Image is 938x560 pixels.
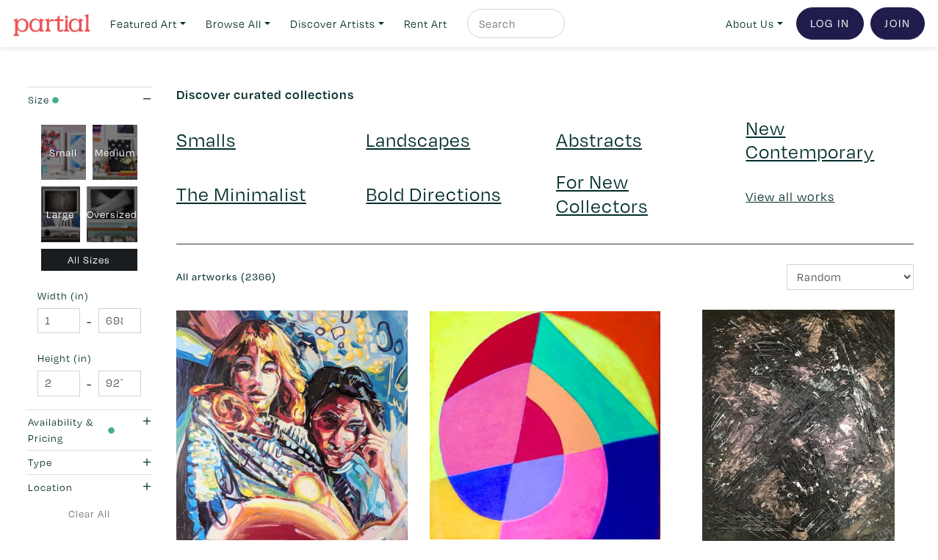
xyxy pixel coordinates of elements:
a: Landscapes [366,126,470,152]
a: Clear All [24,506,154,522]
a: The Minimalist [176,181,306,206]
div: Availability & Pricing [28,414,115,446]
button: Type [24,451,154,475]
a: New Contemporary [746,114,874,164]
h6: Discover curated collections [176,87,914,103]
input: Search [477,15,551,33]
a: Join [870,7,925,40]
a: Smalls [176,126,236,152]
a: Abstracts [556,126,642,152]
a: About Us [719,9,790,39]
a: Rent Art [397,9,454,39]
h6: All artworks (2366) [176,271,534,283]
div: Small [41,125,86,181]
small: Width (in) [37,291,141,301]
a: Featured Art [104,9,192,39]
a: Log In [796,7,864,40]
div: Oversized [87,186,137,242]
a: For New Collectors [556,168,648,217]
button: Location [24,475,154,499]
a: Discover Artists [284,9,391,39]
a: Bold Directions [366,181,501,206]
div: Medium [93,125,137,181]
button: Availability & Pricing [24,410,154,450]
button: Size [24,87,154,112]
a: View all works [746,188,834,205]
span: - [87,374,92,393]
small: Height (in) [37,353,141,363]
div: Location [28,479,115,495]
div: Large [41,186,81,242]
span: - [87,311,92,331]
div: Size [28,92,115,108]
div: All Sizes [41,249,138,272]
a: Browse All [199,9,277,39]
div: Type [28,454,115,470]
